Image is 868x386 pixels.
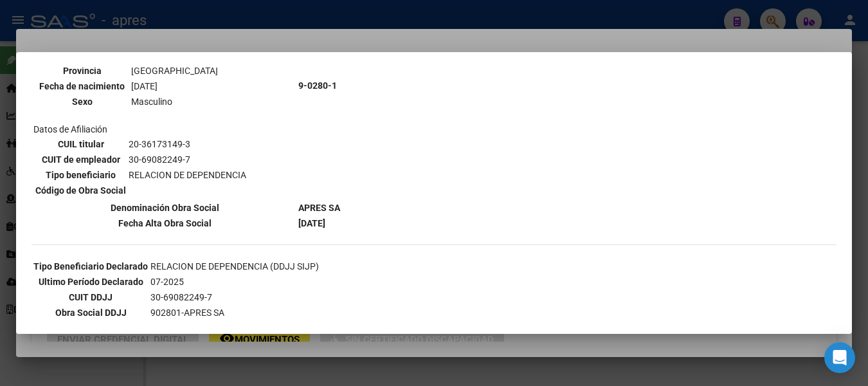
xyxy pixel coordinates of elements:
[128,137,247,151] td: 20-36173149-3
[128,152,247,167] td: 30-69082249-7
[131,79,294,93] td: [DATE]
[35,137,127,151] th: CUIL titular
[33,290,149,304] th: CUIT DDJJ
[298,218,325,228] b: [DATE]
[150,275,320,289] td: 07-2025
[35,168,127,182] th: Tipo beneficiario
[33,216,296,230] th: Fecha Alta Obra Social
[824,342,855,373] div: Open Intercom Messenger
[131,64,294,78] td: [GEOGRAPHIC_DATA]
[35,95,129,109] th: Sexo
[35,183,127,198] th: Código de Obra Social
[35,64,129,78] th: Provincia
[150,306,320,320] td: 902801-APRES SA
[35,152,127,167] th: CUIT de empleador
[298,203,340,213] b: APRES SA
[128,168,247,182] td: RELACION DE DEPENDENCIA
[150,290,320,304] td: 30-69082249-7
[33,259,149,273] th: Tipo Beneficiario Declarado
[33,275,149,289] th: Ultimo Período Declarado
[33,201,296,215] th: Denominación Obra Social
[131,95,294,109] td: Masculino
[35,79,129,93] th: Fecha de nacimiento
[33,306,149,320] th: Obra Social DDJJ
[298,80,337,91] b: 9-0280-1
[150,259,320,273] td: RELACION DE DEPENDENCIA (DDJJ SIJP)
